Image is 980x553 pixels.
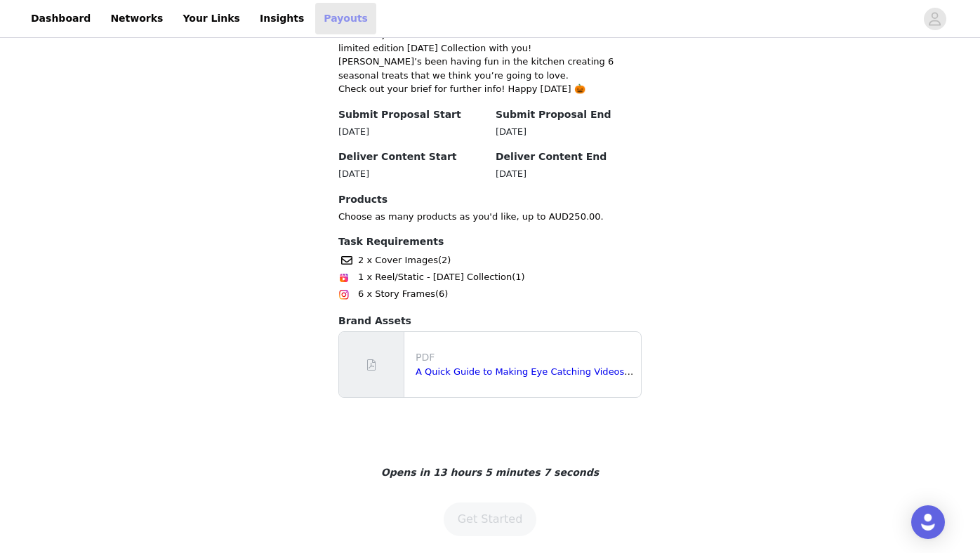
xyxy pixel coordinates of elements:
h4: Submit Proposal Start [338,107,484,122]
span: [PERSON_NAME]’s been having fun in the kitchen creating 6 seasonal treats that we think you’re go... [338,56,614,81]
div: avatar [928,8,941,30]
h4: Deliver Content End [496,149,642,164]
h4: Products [338,192,642,207]
a: Your Links [174,3,249,34]
span: (6) [435,287,448,301]
div: [DATE] [496,125,642,139]
span: 2 x Cover Images [358,253,438,267]
p: PDF [416,350,635,365]
div: [DATE] [338,125,484,139]
button: Get Started [444,502,537,536]
h4: Submit Proposal End [496,107,642,122]
h4: Brand Assets [338,314,642,328]
span: 1 x Reel/Static - [DATE] Collection [358,270,512,284]
img: Instagram Icon [338,289,350,300]
span: [DATE] is just around the corner and we’re so excited to share our limited edition [DATE] Collect... [338,29,640,53]
h4: Deliver Content Start [338,149,484,164]
span: Opens in 13 hours 5 minutes 7 seconds [381,467,599,478]
a: Payouts [315,3,376,34]
a: Networks [102,3,171,34]
span: (1) [512,270,524,284]
div: [DATE] [496,167,642,181]
p: Choose as many products as you'd like, up to AUD250.00. [338,210,642,224]
a: A Quick Guide to Making Eye Catching Videos.pdf [416,366,642,377]
div: [DATE] [338,167,484,181]
a: Insights [251,3,312,34]
a: Dashboard [22,3,99,34]
span: 6 x Story Frames [358,287,435,301]
span: Check out your brief for further info! Happy [DATE] 🎃 [338,84,585,94]
img: Instagram Reels Icon [338,272,350,284]
span: (2) [438,253,451,267]
div: Open Intercom Messenger [911,505,945,539]
h4: Task Requirements [338,234,642,249]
